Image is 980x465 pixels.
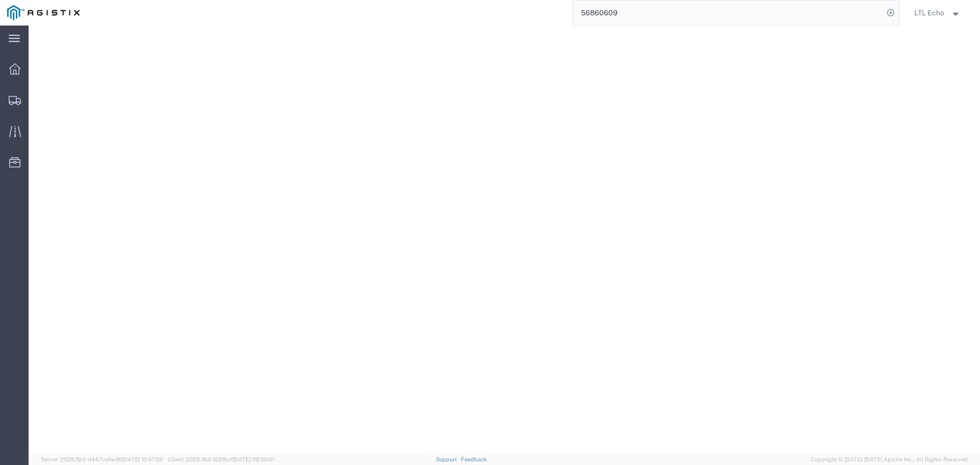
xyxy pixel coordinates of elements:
[914,7,944,18] span: LTL Echo
[573,1,884,25] input: Search for shipment number, reference number
[461,456,487,462] a: Feedback
[122,456,163,462] span: [DATE] 10:47:06
[41,456,163,462] span: Server: 2025.19.0-d447cefac8f
[7,5,80,20] img: logo
[811,455,968,464] span: Copyright © [DATE]-[DATE] Agistix Inc., All Rights Reserved
[914,7,966,19] button: LTL Echo
[436,456,461,462] a: Support
[168,456,274,462] span: Client: 2025.19.0-129fbcf
[233,456,274,462] span: [DATE] 09:39:01
[29,26,980,454] iframe: To enrich screen reader interactions, please activate Accessibility in Grammarly extension settings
